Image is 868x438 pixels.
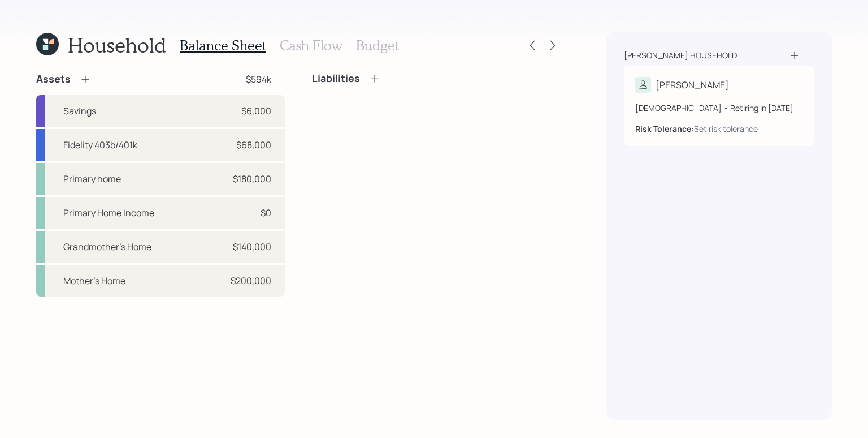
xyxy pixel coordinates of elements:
b: Risk Tolerance: [635,123,694,134]
div: $68,000 [236,138,271,152]
div: Savings [63,104,96,118]
div: $6,000 [241,104,271,118]
div: [PERSON_NAME] [656,78,729,92]
div: Primary home [63,172,121,186]
h4: Liabilities [312,72,360,85]
div: $200,000 [231,274,271,287]
h3: Budget [356,37,399,54]
h3: Balance Sheet [180,37,266,54]
div: Fidelity 403b/401k [63,138,137,152]
div: [DEMOGRAPHIC_DATA] • Retiring in [DATE] [635,102,802,114]
h3: Cash Flow [280,37,342,54]
div: $180,000 [233,172,271,186]
div: Mother's Home [63,274,125,287]
div: Grandmother's Home [63,240,151,254]
div: Set risk tolerance [694,123,758,135]
div: $594k [246,72,271,86]
h4: Assets [36,73,71,85]
h1: Household [68,33,166,57]
div: Primary Home Income [63,206,154,220]
div: $0 [261,206,271,220]
div: [PERSON_NAME] household [624,50,737,61]
div: $140,000 [233,240,271,254]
